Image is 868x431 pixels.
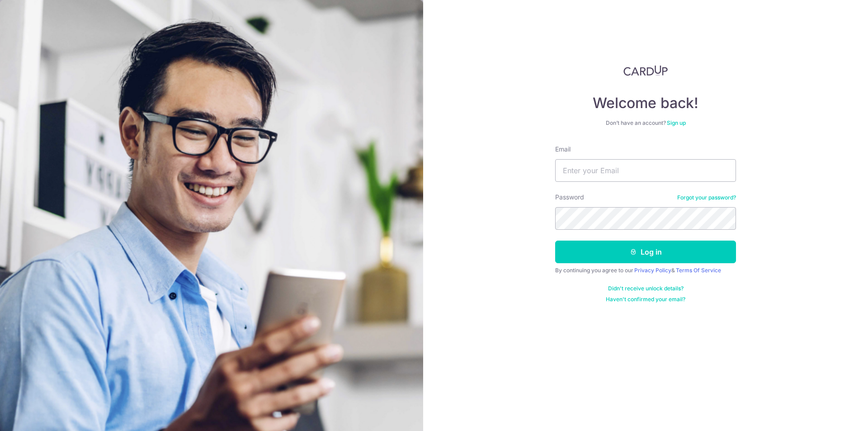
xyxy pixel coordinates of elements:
a: Haven't confirmed your email? [606,296,685,303]
a: Didn't receive unlock details? [608,285,684,292]
label: Email [555,145,571,154]
h4: Welcome back! [555,94,736,112]
div: Don’t have an account? [555,119,736,127]
label: Password [555,193,584,202]
div: By continuing you agree to our & [555,267,736,274]
input: Enter your Email [555,159,736,182]
a: Forgot your password? [677,194,736,201]
a: Privacy Policy [634,267,671,274]
a: Sign up [667,119,686,126]
a: Terms Of Service [676,267,721,274]
img: CardUp Logo [623,65,668,76]
button: Log in [555,241,736,263]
